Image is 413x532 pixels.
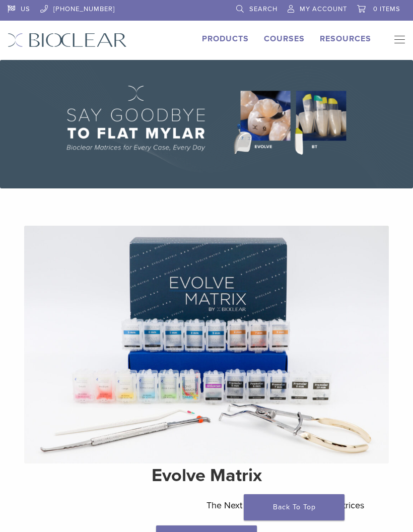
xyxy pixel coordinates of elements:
[320,34,371,44] a: Resources
[24,226,389,463] img: Evolve Matrix
[8,33,127,47] img: Bioclear
[373,5,400,13] span: 0 items
[206,498,389,513] p: The Next Evolution in Posterior Matrices
[24,463,389,488] h2: Evolve Matrix
[202,34,249,44] a: Products
[264,34,305,44] a: Courses
[386,33,405,48] nav: Primary Navigation
[300,5,347,13] span: My Account
[244,494,345,520] a: Back To Top
[249,5,278,13] span: Search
